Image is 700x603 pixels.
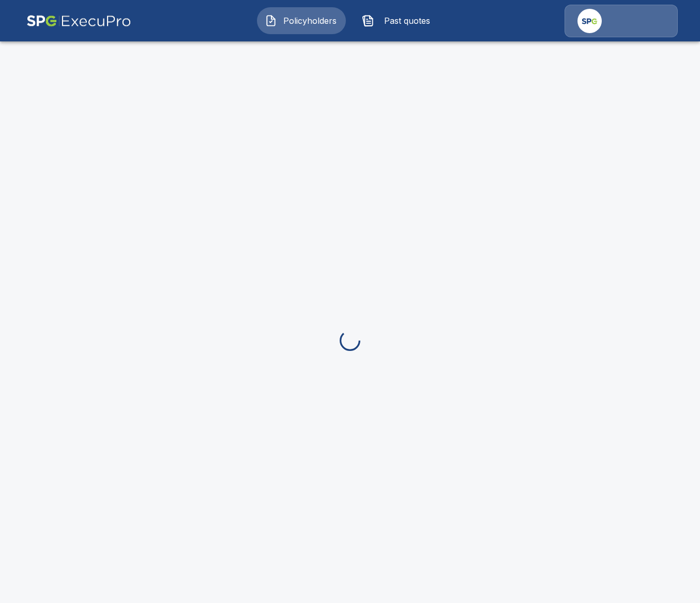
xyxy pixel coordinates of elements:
img: AA Logo [26,5,131,37]
span: Past quotes [378,14,435,27]
img: Past quotes Icon [362,14,374,27]
img: Agency Icon [577,9,602,33]
span: Policyholders [281,14,338,27]
a: Agency Icon [565,5,678,37]
button: Policyholders IconPolicyholders [257,7,346,34]
img: Policyholders Icon [265,14,277,27]
button: Past quotes IconPast quotes [354,7,443,34]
